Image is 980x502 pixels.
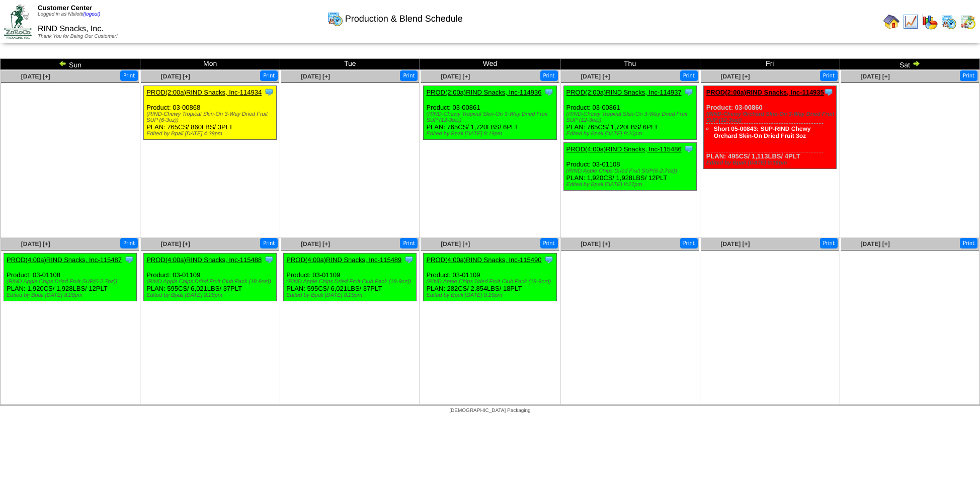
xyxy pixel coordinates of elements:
span: Customer Center [38,4,92,12]
img: ZoRoCo_Logo(Green%26Foil)%20jpg.webp [4,5,32,38]
a: PROD(4:00a)RIND Snacks, Inc-115490 [426,256,541,264]
img: Tooltip [684,144,694,154]
span: [DEMOGRAPHIC_DATA] Packaging [449,408,530,413]
a: [DATE] [+] [161,240,190,247]
a: [DATE] [+] [861,73,890,80]
div: (RIND-Chewy Tropical Skin-On 3-Way Dried Fruit SUP (12-3oz)) [566,111,696,123]
span: Logged in as Nbilotti [38,12,101,17]
td: Sat [840,59,979,70]
button: Print [540,70,558,81]
div: (RIND Apple Chips Dried Fruit SUP(6-2.7oz)) [566,168,696,174]
button: Print [260,70,278,81]
button: Print [680,70,698,81]
div: Product: 03-00860 PLAN: 495CS / 1,113LBS / 4PLT [703,86,836,169]
td: Wed [420,59,560,70]
button: Print [400,238,418,248]
a: [DATE] [+] [301,240,330,247]
div: Edited by Bpali [DATE] 4:39pm [146,131,276,137]
a: [DATE] [+] [441,240,470,247]
a: [DATE] [+] [720,240,750,247]
span: Production & Blend Schedule [345,14,463,24]
button: Print [260,238,278,248]
a: PROD(4:00a)RIND Snacks, Inc-115487 [7,256,122,264]
a: [DATE] [+] [581,73,610,80]
button: Print [960,238,977,248]
a: [DATE] [+] [21,73,50,80]
img: Tooltip [264,255,274,265]
button: Print [680,238,698,248]
div: (RIND Apple Chips Dried Fruit SUP(6-2.7oz)) [7,279,136,285]
button: Print [820,238,838,248]
a: [DATE] [+] [720,73,750,80]
div: (RIND Apple Chips Dried Fruit Club Pack (18-9oz)) [286,279,416,285]
button: Print [960,70,977,81]
a: (logout) [84,12,101,17]
div: Product: 03-01109 PLAN: 282CS / 2,854LBS / 18PLT [424,254,556,301]
img: calendarprod.gif [941,14,957,30]
div: Edited by Bpali [DATE] 8:20pm [566,131,696,137]
a: [DATE] [+] [441,73,470,80]
a: PROD(2:00a)RIND Snacks, Inc-114937 [566,89,682,96]
button: Print [540,238,558,248]
img: arrowright.gif [912,59,920,67]
a: PROD(4:00a)RIND Snacks, Inc-115486 [566,145,682,153]
button: Print [120,70,138,81]
div: Edited by Bpali [DATE] 8:19pm [426,131,556,137]
td: Sun [1,59,140,70]
img: Tooltip [544,87,554,97]
a: PROD(4:00a)RIND Snacks, Inc-115489 [286,256,401,264]
a: [DATE] [+] [581,240,610,247]
button: Print [820,70,838,81]
a: PROD(4:00a)RIND Snacks, Inc-115488 [146,256,262,264]
td: Mon [140,59,280,70]
img: Tooltip [404,255,414,265]
div: Edited by Bpali [DATE] 8:28pm [7,292,136,298]
td: Thu [560,59,700,70]
div: Product: 03-01109 PLAN: 595CS / 6,021LBS / 37PLT [144,254,277,301]
div: Product: 03-01109 PLAN: 595CS / 6,021LBS / 37PLT [284,254,417,301]
img: home.gif [883,14,900,30]
img: calendarprod.gif [327,11,343,27]
div: (RIND-Chewy Tropical Skin-On 3-Way Dried Fruit SUP (6-3oz)) [146,111,276,123]
img: calendarinout.gif [960,14,976,30]
td: Tue [280,59,420,70]
span: Thank You for Being Our Customer! [38,34,118,39]
img: Tooltip [124,255,134,265]
a: [DATE] [+] [161,73,190,80]
img: Tooltip [544,255,554,265]
a: [DATE] [+] [861,240,890,247]
div: (RIND Apple Chips Dried Fruit Club Pack (18-9oz)) [426,279,556,285]
div: Edited by Bpali [DATE] 8:18pm [706,160,836,166]
img: Tooltip [684,87,694,97]
div: Product: 03-01108 PLAN: 1,920CS / 1,928LBS / 12PLT [563,143,696,191]
img: line_graph.gif [903,14,919,30]
div: (RIND-Chewy Tropical Skin-On 3-Way Dried Fruit SUP (12-3oz)) [426,111,556,123]
div: Edited by Bpali [DATE] 8:28pm [146,292,276,298]
img: graph.gif [922,14,938,30]
a: PROD(2:00a)RIND Snacks, Inc-114935 [706,89,824,96]
button: Print [120,238,138,248]
a: PROD(2:00a)RIND Snacks, Inc-114934 [146,89,262,96]
img: Tooltip [264,87,274,97]
div: Product: 03-00861 PLAN: 765CS / 1,720LBS / 6PLT [424,86,556,140]
div: Product: 03-01108 PLAN: 1,920CS / 1,928LBS / 12PLT [4,254,137,301]
a: PROD(2:00a)RIND Snacks, Inc-114936 [426,89,541,96]
span: RIND Snacks, Inc. [38,25,104,33]
span: [DATE] [+] [21,240,50,247]
div: (RIND-Chewy Orchard Skin-On 3-Way Dried Fruit SUP (12-3oz)) [706,111,836,123]
a: [DATE] [+] [301,73,330,80]
a: Short 05-00843: SUP-RIND Chewy Orchard Skin-On Dried Fruit 3oz [714,125,811,139]
div: Edited by Bpali [DATE] 8:27pm [566,182,696,188]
